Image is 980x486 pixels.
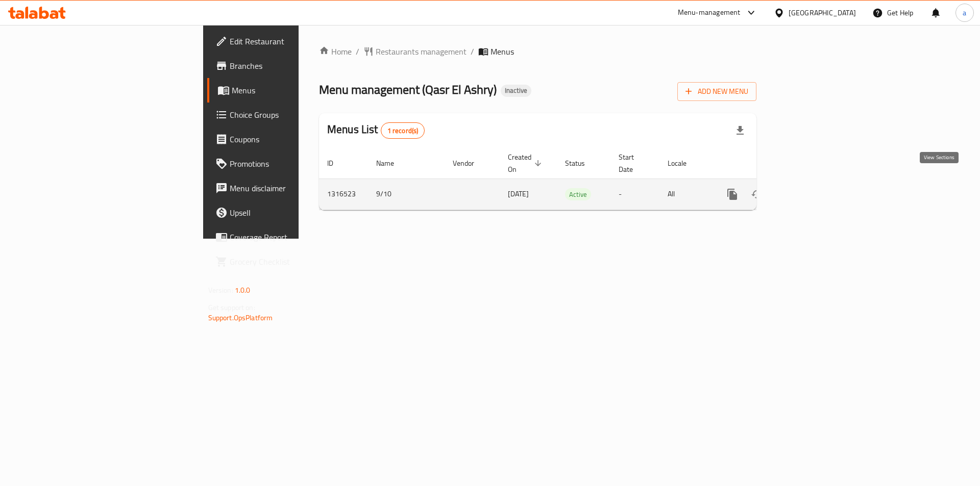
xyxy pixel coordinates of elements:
[235,284,251,297] span: 1.0.0
[327,157,347,169] span: ID
[963,7,966,18] span: a
[565,157,598,169] span: Status
[376,45,467,58] span: Restaurants management
[659,178,712,210] td: All
[230,60,359,72] span: Branches
[471,45,474,58] li: /
[207,200,367,225] a: Upsell
[381,122,425,139] div: Total records count
[319,45,756,58] nav: breadcrumb
[668,157,700,169] span: Locale
[207,103,367,127] a: Choice Groups
[508,187,529,200] span: [DATE]
[207,78,367,103] a: Menus
[678,7,741,19] div: Menu-management
[207,176,367,200] a: Menu disclaimer
[207,127,367,151] a: Coupons
[453,157,487,169] span: Vendor
[207,151,367,176] a: Promotions
[319,148,826,210] table: enhanced table
[677,82,756,101] button: Add New Menu
[685,85,748,98] span: Add New Menu
[508,151,545,175] span: Created On
[565,188,591,200] div: Active
[728,118,752,143] div: Export file
[491,45,514,58] span: Menus
[610,178,659,210] td: -
[319,78,497,101] span: Menu management ( Qasr El Ashry )
[208,301,255,314] span: Get support on:
[230,231,359,243] span: Coverage Report
[327,122,425,139] h2: Menus List
[207,29,367,54] a: Edit Restaurant
[207,249,367,274] a: Grocery Checklist
[230,207,359,219] span: Upsell
[789,7,856,18] div: [GEOGRAPHIC_DATA]
[376,157,407,169] span: Name
[232,84,359,96] span: Menus
[230,35,359,47] span: Edit Restaurant
[230,158,359,170] span: Promotions
[208,284,233,297] span: Version:
[720,182,745,207] button: more
[565,189,591,200] span: Active
[368,178,445,210] td: 9/10
[230,255,359,268] span: Grocery Checklist
[208,311,273,324] a: Support.OpsPlatform
[381,126,425,136] span: 1 record(s)
[363,45,467,58] a: Restaurants management
[501,85,531,97] div: Inactive
[619,151,647,175] span: Start Date
[207,225,367,249] a: Coverage Report
[207,54,367,78] a: Branches
[230,182,359,194] span: Menu disclaimer
[501,86,531,95] span: Inactive
[230,133,359,145] span: Coupons
[712,148,826,179] th: Actions
[230,109,359,121] span: Choice Groups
